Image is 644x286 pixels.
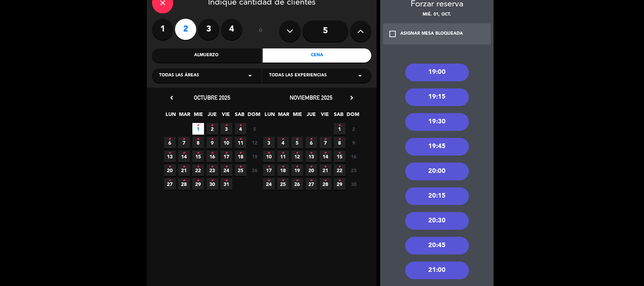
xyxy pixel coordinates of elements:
[306,110,317,122] span: JUE
[268,161,270,173] i: •
[183,134,185,145] i: •
[211,147,214,159] i: •
[320,164,331,176] span: 21
[239,134,242,145] i: •
[278,110,290,122] span: MAR
[400,30,463,37] div: ASIGNAR MESA BLOQUEADA
[263,151,275,162] span: 10
[388,30,397,38] i: check_box_outline_blank
[348,94,355,101] i: chevron_right
[291,137,303,148] span: 5
[296,175,298,186] i: •
[207,178,218,190] span: 30
[207,137,218,148] span: 9
[291,178,303,190] span: 26
[159,72,199,79] span: Todas las áreas
[164,164,176,176] span: 20
[334,178,346,190] span: 29
[296,134,298,145] i: •
[333,110,345,122] span: SAB
[249,19,272,43] div: ó
[178,164,190,176] span: 21
[225,120,228,131] i: •
[334,137,346,148] span: 8
[207,123,218,135] span: 2
[263,137,275,148] span: 3
[152,19,173,40] label: 1
[235,137,246,148] span: 11
[310,161,313,173] i: •
[164,151,176,162] span: 13
[338,175,341,186] i: •
[405,262,469,279] div: 21:00
[310,134,313,145] i: •
[197,147,199,159] i: •
[152,48,261,63] div: Almuerzo
[277,178,289,190] span: 25
[225,161,228,173] i: •
[277,164,289,176] span: 18
[239,147,242,159] i: •
[193,110,204,122] span: MIE
[264,110,276,122] span: LUN
[168,94,175,101] i: chevron_left
[348,137,360,148] span: 9
[169,175,171,186] i: •
[405,138,469,156] div: 19:45
[324,134,327,145] i: •
[324,147,327,159] i: •
[334,164,346,176] span: 22
[338,161,341,173] i: •
[263,48,372,63] div: Cena
[405,212,469,230] div: 20:30
[269,72,327,79] span: Todas las experiencias
[405,237,469,255] div: 20:45
[211,175,214,186] i: •
[221,164,232,176] span: 24
[183,161,185,173] i: •
[338,147,341,159] i: •
[334,151,346,162] span: 15
[334,123,346,135] span: 1
[220,110,232,122] span: VIE
[249,123,261,135] span: 5
[291,164,303,176] span: 19
[169,147,171,159] i: •
[291,151,303,162] span: 12
[178,151,190,162] span: 14
[310,175,313,186] i: •
[296,147,298,159] i: •
[164,137,176,148] span: 6
[282,175,284,186] i: •
[192,151,204,162] span: 15
[306,178,317,190] span: 27
[183,175,185,186] i: •
[324,161,327,173] i: •
[183,147,185,159] i: •
[380,11,494,18] div: mié. 01, oct.
[192,123,204,135] span: 1
[169,161,171,173] i: •
[310,147,313,159] i: •
[338,134,341,145] i: •
[249,151,261,162] span: 19
[192,137,204,148] span: 8
[178,137,190,148] span: 7
[179,110,191,122] span: MAR
[239,120,242,131] i: •
[405,64,469,81] div: 19:00
[405,187,469,205] div: 20:15
[211,120,214,131] i: •
[211,161,214,173] i: •
[197,120,199,131] i: •
[320,178,331,190] span: 28
[197,175,199,186] i: •
[277,151,289,162] span: 11
[268,175,270,186] i: •
[348,164,360,176] span: 23
[282,134,284,145] i: •
[306,164,317,176] span: 20
[221,123,232,135] span: 3
[246,71,254,80] i: arrow_drop_down
[249,164,261,176] span: 26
